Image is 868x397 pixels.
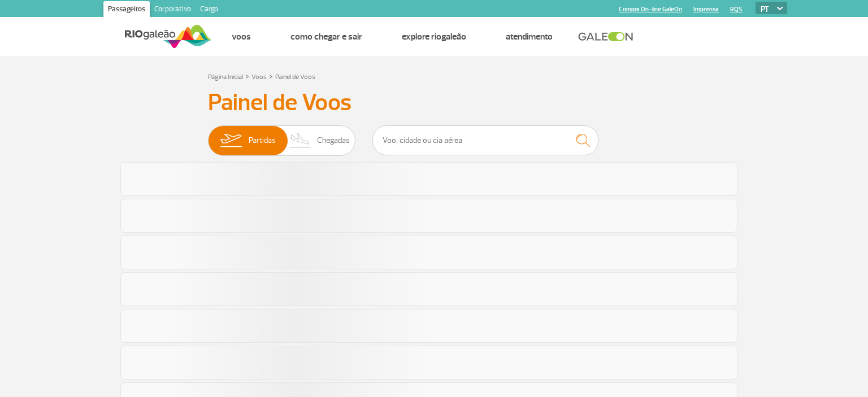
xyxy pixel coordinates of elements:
[317,126,350,155] span: Chegadas
[372,125,598,155] input: Voo, cidade ou cia aérea
[245,69,249,82] a: >
[103,1,150,19] a: Passageiros
[208,89,660,117] h3: Painel de Voos
[506,31,553,42] a: Atendimento
[232,31,251,42] a: Voos
[402,31,466,42] a: Explore RIOgaleão
[269,69,273,82] a: >
[693,6,719,13] a: Imprensa
[284,126,317,155] img: slider-desembarque
[249,126,276,155] span: Partidas
[150,1,196,19] a: Corporativo
[619,6,682,13] a: Compra On-line GaleOn
[730,6,743,13] a: RQS
[208,73,243,81] a: Página Inicial
[196,1,223,19] a: Cargo
[290,31,362,42] a: Como chegar e sair
[213,126,249,155] img: slider-embarque
[251,73,267,81] a: Voos
[275,73,315,81] a: Painel de Voos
